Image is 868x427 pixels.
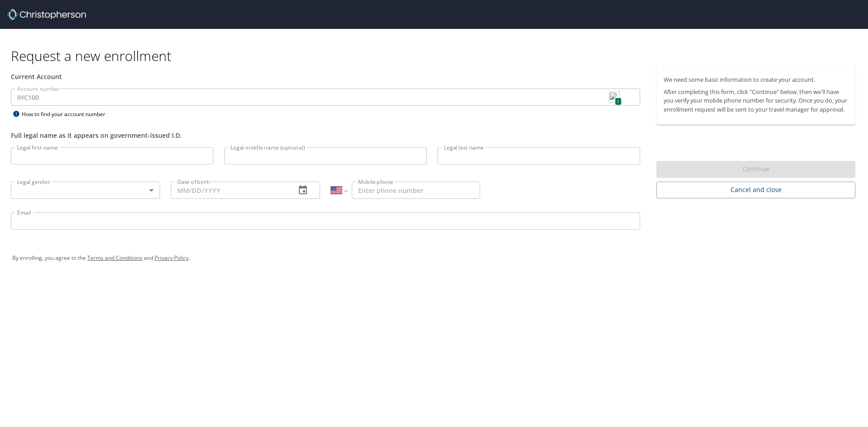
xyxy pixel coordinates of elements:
img: cbt logo [7,9,86,20]
div: Full legal name as it appears on government-issued I.D. [11,131,640,140]
h1: Request a new enrollment [11,47,863,65]
a: Terms and Conditions [87,254,142,262]
p: After completing this form, click "Continue" below, then we'll have you verify your mobile phone ... [664,88,848,114]
a: Privacy Policy [155,254,189,262]
div: Current Account [11,72,640,81]
div: How to find your account number [11,108,124,120]
span: 1 [615,98,622,105]
span: Cancel and close [664,184,848,196]
p: We need some basic information to create your account. [664,75,848,84]
input: MM/DD/YYYY [171,182,288,199]
img: npw-badge-icon.svg [609,92,620,103]
button: Cancel and close [656,182,855,198]
div: By enrolling, you agree to the and . [12,247,856,269]
input: Enter phone number [352,182,480,199]
div: ​ [11,182,160,199]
